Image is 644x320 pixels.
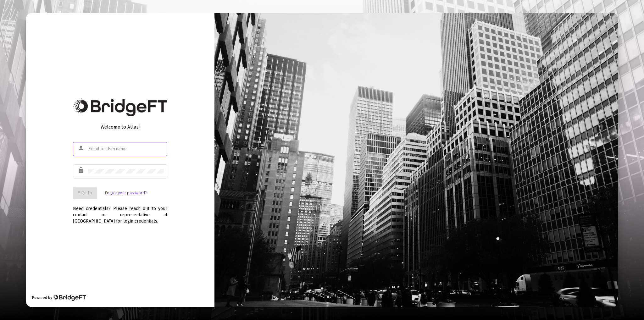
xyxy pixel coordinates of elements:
[78,167,85,174] mat-icon: lock
[78,144,85,152] mat-icon: person
[73,98,167,116] img: Bridge Financial Technology Logo
[78,190,92,196] span: Sign In
[32,295,86,301] div: Powered by
[105,190,147,196] a: Forgot your password?
[53,295,86,301] img: Bridge Financial Technology Logo
[73,187,97,199] button: Sign In
[73,124,167,130] div: Welcome to Atlas!
[73,199,167,224] div: Need credentials? Please reach out to your contact or representative at [GEOGRAPHIC_DATA] for log...
[88,146,164,152] input: Email or Username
